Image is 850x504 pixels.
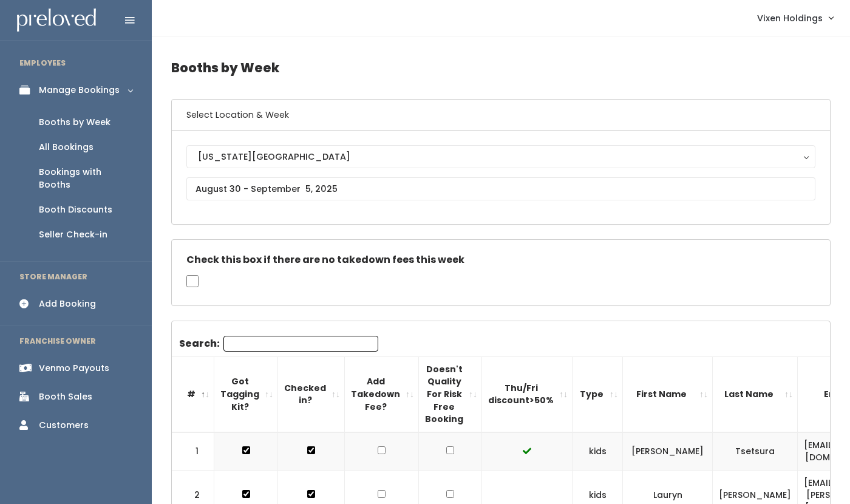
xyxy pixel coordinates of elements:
[17,9,96,32] img: preloved logo
[713,356,798,432] th: Last Name: activate to sort column ascending
[172,432,214,471] td: 1
[186,177,815,200] input: August 30 - September 5, 2025
[172,356,214,432] th: #: activate to sort column descending
[171,51,831,84] h4: Booths by Week
[39,166,132,191] div: Bookings with Booths
[179,336,378,352] label: Search:
[172,100,830,131] h6: Select Location & Week
[39,203,112,216] div: Booth Discounts
[713,432,798,471] td: Tsetsura
[39,390,92,403] div: Booth Sales
[223,336,378,352] input: Search:
[623,432,713,471] td: [PERSON_NAME]
[745,5,845,31] a: Vixen Holdings
[345,356,419,432] th: Add Takedown Fee?: activate to sort column ascending
[39,228,107,241] div: Seller Check-in
[573,356,623,432] th: Type: activate to sort column ascending
[482,356,573,432] th: Thu/Fri discount&gt;50%: activate to sort column ascending
[39,84,120,97] div: Manage Bookings
[573,432,623,471] td: kids
[214,356,278,432] th: Got Tagging Kit?: activate to sort column ascending
[39,141,93,154] div: All Bookings
[278,356,345,432] th: Checked in?: activate to sort column ascending
[419,356,482,432] th: Doesn't Quality For Risk Free Booking : activate to sort column ascending
[186,254,815,265] h5: Check this box if there are no takedown fees this week
[198,150,804,163] div: [US_STATE][GEOGRAPHIC_DATA]
[39,298,96,310] div: Add Booking
[39,116,110,129] div: Booths by Week
[623,356,713,432] th: First Name: activate to sort column ascending
[757,12,823,25] span: Vixen Holdings
[39,362,109,375] div: Venmo Payouts
[186,145,815,168] button: [US_STATE][GEOGRAPHIC_DATA]
[39,419,89,432] div: Customers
